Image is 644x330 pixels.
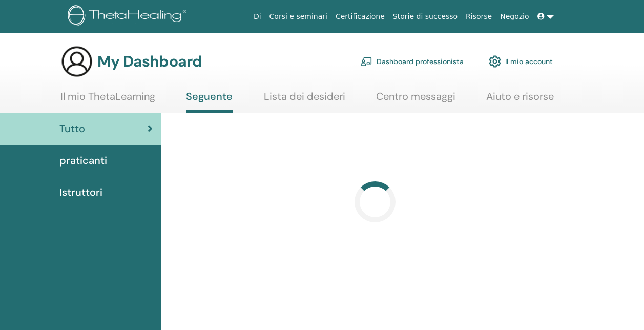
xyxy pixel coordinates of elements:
[60,45,93,78] img: generic-user-icon.jpg
[331,7,389,26] a: Certificazione
[486,90,554,110] a: Aiuto e risorse
[376,90,455,110] a: Centro messaggi
[360,50,464,73] a: Dashboard professionista
[265,7,331,26] a: Corsi e seminari
[496,7,533,26] a: Negozio
[186,90,233,113] a: Seguente
[250,7,265,26] a: Di
[59,184,102,200] span: Istruttori
[59,121,85,136] span: Tutto
[489,50,553,73] a: Il mio account
[60,90,155,110] a: Il mio ThetaLearning
[462,7,496,26] a: Risorse
[59,153,107,168] span: praticanti
[68,5,190,28] img: logo.png
[489,53,501,70] img: cog.svg
[389,7,462,26] a: Storie di successo
[97,52,202,71] h3: My Dashboard
[264,90,345,110] a: Lista dei desideri
[360,57,372,66] img: chalkboard-teacher.svg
